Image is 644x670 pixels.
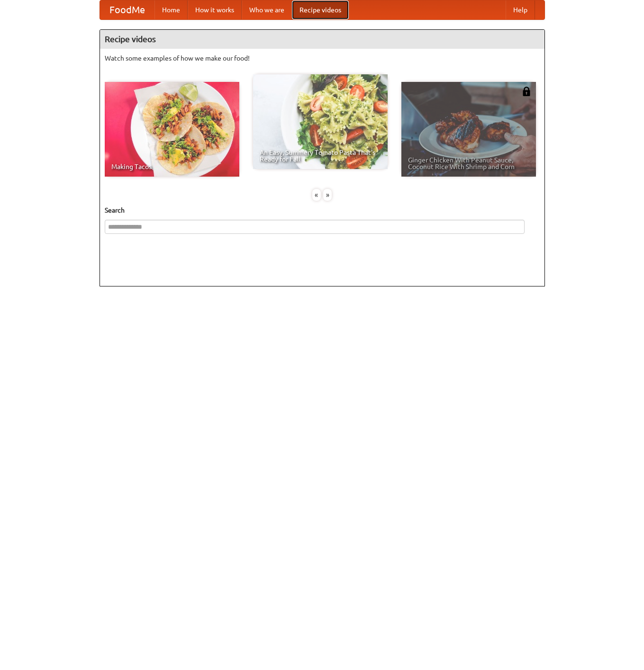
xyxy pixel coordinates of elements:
a: Home [154,0,188,19]
a: Recipe videos [292,0,349,19]
span: Making Tacos [111,163,233,170]
p: Watch some examples of how we make our food! [105,54,540,63]
a: Making Tacos [105,82,239,177]
div: « [312,189,321,201]
a: An Easy, Summery Tomato Pasta That's Ready for Fall [253,74,388,169]
h5: Search [105,205,540,215]
div: » [323,189,332,201]
a: Who we are [242,0,292,19]
span: An Easy, Summery Tomato Pasta That's Ready for Fall [260,149,381,162]
a: Help [506,0,535,19]
img: 483408.png [522,87,531,96]
a: FoodMe [100,0,154,19]
a: How it works [188,0,242,19]
h4: Recipe videos [100,30,544,49]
